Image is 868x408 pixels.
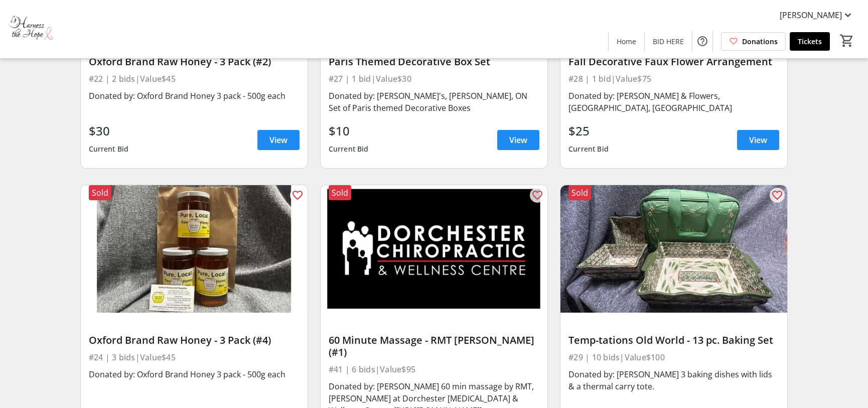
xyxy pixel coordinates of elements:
div: #24 | 3 bids | Value $45 [89,350,300,364]
div: Fall Decorative Faux Flower Arrangement [568,56,779,68]
div: Temp-tations Old World - 13 pc. Baking Set [568,334,779,346]
a: View [257,130,300,150]
div: Donated by: Oxford Brand Honey 3 pack - 500g each [89,90,300,102]
span: View [509,134,527,146]
button: Cart [838,32,856,50]
div: Sold [329,185,351,200]
div: #27 | 1 bid | Value $30 [329,72,539,86]
span: View [749,134,767,146]
a: View [497,130,539,150]
div: #22 | 2 bids | Value $45 [89,72,300,86]
a: Donations [721,32,786,51]
div: Current Bid [568,140,609,158]
mat-icon: favorite_outline [771,189,783,201]
div: Paris Themed Decorative Box Set [329,56,539,68]
button: Help [692,31,712,51]
img: Temp-tations Old World - 13 pc. Baking Set [560,185,787,313]
div: Oxford Brand Raw Honey - 3 Pack (#4) [89,334,300,346]
div: Current Bid [89,140,129,158]
img: 60 Minute Massage - RMT Brittany Kennedy (#1) [321,185,547,313]
div: Donated by: Oxford Brand Honey 3 pack - 500g each [89,368,300,380]
div: Donated by: [PERSON_NAME]'s, [PERSON_NAME], ON Set of Paris themed Decorative Boxes [329,90,539,114]
div: $10 [329,122,369,140]
div: Donated by: [PERSON_NAME] & Flowers, [GEOGRAPHIC_DATA], [GEOGRAPHIC_DATA] [568,90,779,114]
span: BID HERE [653,36,684,47]
span: Donations [742,36,778,47]
span: Home [617,36,636,47]
div: Sold [89,185,111,200]
mat-icon: favorite_outline [531,189,543,201]
div: Sold [568,185,591,200]
img: Harness the Hope's Logo [6,4,56,54]
div: $30 [89,122,129,140]
div: #29 | 10 bids | Value $100 [568,350,779,364]
span: [PERSON_NAME] [780,9,842,21]
div: #28 | 1 bid | Value $75 [568,72,779,86]
div: 60 Minute Massage - RMT [PERSON_NAME] (#1) [329,334,539,358]
div: Oxford Brand Raw Honey - 3 Pack (#2) [89,56,300,68]
a: Tickets [790,32,830,51]
img: Oxford Brand Raw Honey - 3 Pack (#4) [81,185,308,313]
a: Home [609,32,644,51]
button: [PERSON_NAME] [772,7,862,23]
mat-icon: favorite_outline [292,189,304,201]
div: #41 | 6 bids | Value $95 [329,362,539,376]
span: Tickets [798,36,822,47]
a: View [737,130,779,150]
span: View [269,134,287,146]
div: Donated by: [PERSON_NAME] 3 baking dishes with lids & a thermal carry tote. [568,368,779,392]
div: Current Bid [329,140,369,158]
div: $25 [568,122,609,140]
a: BID HERE [645,32,692,51]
